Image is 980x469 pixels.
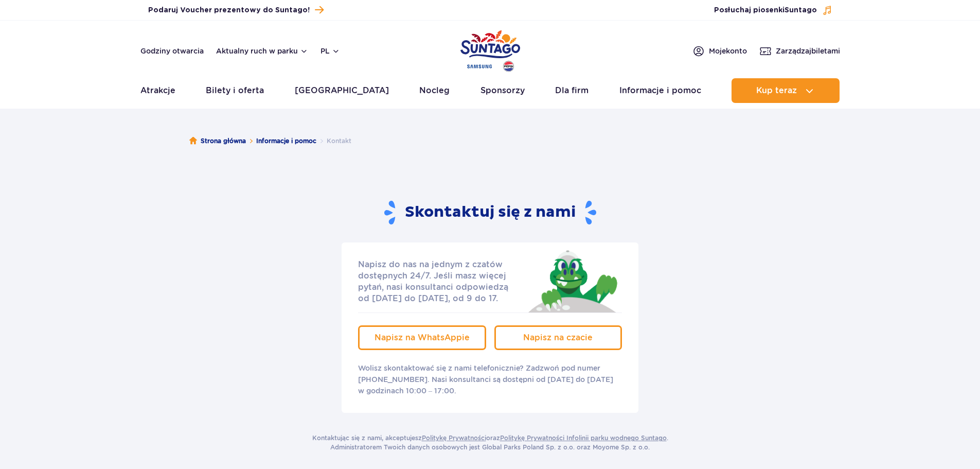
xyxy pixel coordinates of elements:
[216,47,308,55] button: Aktualny ruch w parku
[295,78,389,103] a: [GEOGRAPHIC_DATA]
[494,325,622,350] a: Napisz na czacie
[358,362,622,396] p: Wolisz skontaktować się z nami telefonicznie? Zadzwoń pod numer [PHONE_NUMBER]. Nasi konsultanci ...
[776,46,840,56] span: Zarządzaj biletami
[759,45,840,57] a: Zarządzajbiletami
[500,434,667,442] a: Politykę Prywatności Infolinii parku wodnego Suntago
[523,333,593,342] span: Napisz na czacie
[732,78,840,103] button: Kup teraz
[692,45,747,57] a: Mojekonto
[785,7,817,14] span: Suntago
[756,86,797,95] span: Kup teraz
[316,136,351,146] li: Kontakt
[375,333,470,342] span: Napisz na WhatsAppie
[312,433,668,452] p: Kontaktując się z nami, akceptujesz oraz . Administratorem Twoich danych osobowych jest Global Pa...
[619,78,701,103] a: Informacje i pomoc
[709,46,747,56] span: Moje konto
[148,5,310,15] span: Podaruj Voucher prezentowy do Suntago!
[189,136,246,146] a: Strona główna
[422,434,486,442] a: Politykę Prywatności
[140,46,204,56] a: Godziny otwarcia
[480,78,525,103] a: Sponsorzy
[419,78,450,103] a: Nocleg
[714,5,817,15] span: Posłuchaj piosenki
[714,5,832,15] button: Posłuchaj piosenkiSuntago
[522,248,622,312] img: Jay
[460,26,520,73] a: Park of Poland
[555,78,589,103] a: Dla firm
[206,78,264,103] a: Bilety i oferta
[358,259,519,304] p: Napisz do nas na jednym z czatów dostępnych 24/7. Jeśli masz więcej pytań, nasi konsultanci odpow...
[320,46,340,56] button: pl
[148,3,324,17] a: Podaruj Voucher prezentowy do Suntago!
[256,136,316,146] a: Informacje i pomoc
[140,78,175,103] a: Atrakcje
[358,325,486,350] a: Napisz na WhatsAppie
[384,200,596,226] h2: Skontaktuj się z nami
